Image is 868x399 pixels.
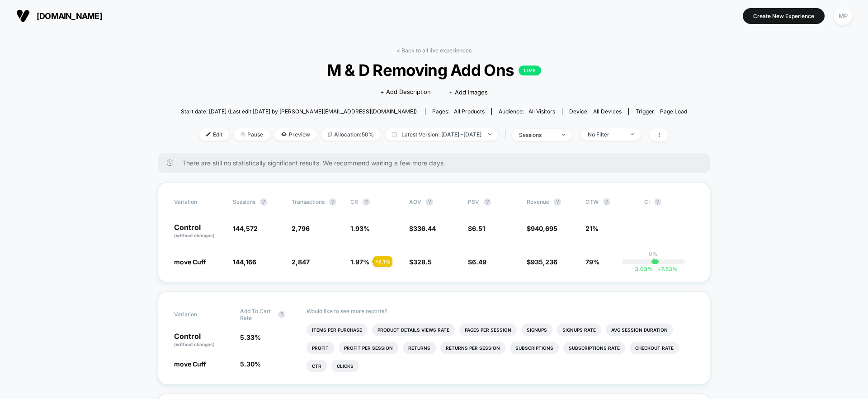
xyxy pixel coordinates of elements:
span: $ [409,225,436,232]
p: Control [174,224,224,239]
li: Profit Per Session [339,342,398,354]
span: $ [468,225,485,232]
span: 940,695 [531,225,557,232]
button: [DOMAIN_NAME] [14,9,105,23]
span: CI [644,198,694,206]
span: Allocation: 50% [321,128,381,141]
span: PSV [468,198,479,205]
div: sessions [519,131,555,138]
img: calendar [392,132,397,136]
img: end [241,132,245,136]
span: M & D Removing Add Ons [206,61,662,80]
li: Clicks [331,360,359,372]
li: Returns [403,342,436,354]
span: 5.30 % [240,360,261,368]
button: Create New Experience [743,8,825,24]
button: ? [603,198,610,206]
img: Visually logo [16,9,30,23]
span: 6.49 [472,258,486,266]
span: [DOMAIN_NAME] [37,11,102,21]
span: 935,236 [531,258,557,266]
span: All Visitors [528,108,555,115]
li: Subscriptions Rate [563,342,625,354]
li: Pages Per Session [459,324,517,336]
span: Pause [234,128,270,141]
li: Product Details Views Rate [372,324,455,336]
button: ? [554,198,561,206]
button: ? [426,198,433,206]
span: -3.03 % [632,266,653,272]
span: (without changes) [174,342,215,347]
span: $ [468,258,486,266]
img: end [562,134,565,136]
span: 5.33 % [240,333,261,341]
span: Sessions [233,198,255,205]
span: Revenue [527,198,549,205]
p: | [652,257,654,264]
span: $ [527,225,557,232]
button: ? [654,198,661,206]
span: $ [409,258,432,266]
button: ? [260,198,267,206]
span: 336.44 [413,225,436,232]
li: Profit [307,342,334,354]
span: Page Load [660,108,687,115]
li: Avg Session Duration [606,324,673,336]
span: 144,166 [233,258,256,266]
button: MP [831,7,854,25]
button: ? [363,198,370,206]
span: Variation [174,198,224,206]
span: move Cuff [174,258,206,266]
li: Items Per Purchase [307,324,368,336]
li: Returns Per Session [440,342,505,354]
span: 79% [585,258,599,266]
li: Subscriptions [510,342,559,354]
span: | [503,128,512,141]
div: + 2.1 % [373,256,392,267]
span: $ [527,258,557,266]
span: 21% [585,225,599,232]
span: Latest Version: [DATE] - [DATE] [385,128,498,141]
span: 1.97 % [350,258,369,266]
span: Device: [562,108,628,115]
p: 0% [649,250,658,257]
span: Transactions [292,198,325,205]
p: Would like to see more reports? [307,308,694,315]
span: There are still no statistically significant results. We recommend waiting a few more days [182,159,692,167]
span: all products [454,108,485,115]
span: AOV [409,198,421,205]
p: Control [174,333,231,348]
button: ? [484,198,491,206]
div: Trigger: [636,108,687,115]
span: + Add Images [449,89,488,96]
img: end [631,133,634,135]
span: 7.53 % [653,266,678,272]
span: OTW [585,198,635,206]
div: Pages: [432,108,485,115]
span: 328.5 [413,258,432,266]
span: 2,847 [292,258,310,266]
button: ? [329,198,336,206]
a: < Back to all live experiences [396,47,472,54]
span: 144,572 [233,225,258,232]
img: rebalance [328,132,332,137]
li: Checkout Rate [630,342,679,354]
li: Ctr [307,360,327,372]
span: Preview [274,128,317,141]
div: Audience: [499,108,555,115]
button: ? [278,311,285,318]
img: end [488,133,491,135]
span: CR [350,198,358,205]
span: (without changes) [174,233,215,238]
span: 1.93 % [350,225,370,232]
span: 2,796 [292,225,310,232]
span: --- [644,226,694,239]
span: Start date: [DATE] (Last edit [DATE] by [PERSON_NAME][EMAIL_ADDRESS][DOMAIN_NAME]) [181,108,417,115]
span: 6.51 [472,225,485,232]
span: Variation [174,308,224,321]
p: LIVE [519,66,541,75]
span: Edit [199,128,229,141]
span: all devices [593,108,622,115]
span: move Cuff [174,360,206,368]
span: + [657,266,661,272]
